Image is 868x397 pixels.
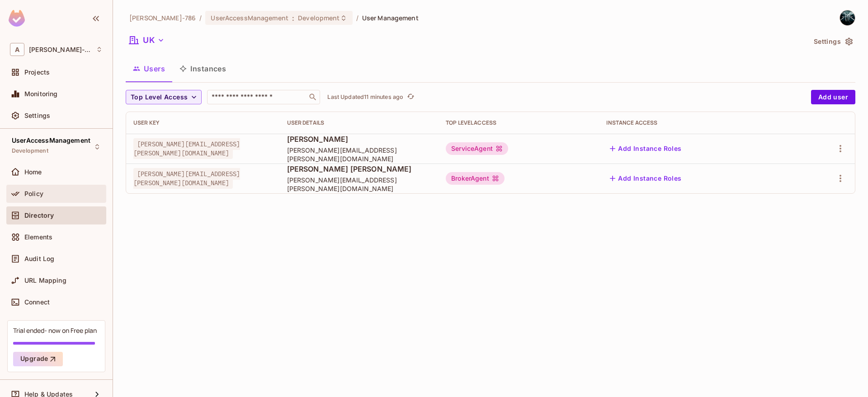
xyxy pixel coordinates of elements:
div: Trial ended- now on Free plan [13,326,97,335]
p: Last Updated 11 minutes ago [327,93,403,101]
span: : [292,14,295,22]
img: Arunkumar T [840,10,855,25]
div: ServiceAgent [446,142,508,155]
span: Projects [24,69,50,76]
button: Users [126,57,172,80]
span: [PERSON_NAME] [PERSON_NAME] [287,164,432,174]
img: SReyMgAAAABJRU5ErkJggg== [9,10,25,27]
span: Elements [24,234,52,241]
span: [PERSON_NAME] [287,134,432,144]
button: Instances [172,57,233,80]
span: [PERSON_NAME][EMAIL_ADDRESS][PERSON_NAME][DOMAIN_NAME] [287,146,432,163]
button: Top Level Access [126,90,202,104]
span: the active workspace [129,14,196,22]
li: / [199,14,202,22]
span: Development [12,147,48,154]
button: UK [126,33,168,47]
span: [PERSON_NAME][EMAIL_ADDRESS][PERSON_NAME][DOMAIN_NAME] [133,168,240,189]
span: Policy [24,190,43,197]
span: User Management [362,14,419,22]
span: Directory [24,212,54,219]
span: Development [298,14,340,22]
button: Add user [811,90,855,104]
span: refresh [407,93,415,102]
div: User Details [287,119,432,126]
span: URL Mapping [24,277,66,284]
span: UserAccessManagement [12,137,90,144]
span: Audit Log [24,255,54,262]
button: Add Instance Roles [606,171,685,186]
span: UserAccessManagement [211,14,288,22]
span: [PERSON_NAME][EMAIL_ADDRESS][PERSON_NAME][DOMAIN_NAME] [133,138,240,159]
span: Settings [24,112,50,119]
span: Click to refresh data [403,92,416,103]
div: User Key [133,119,273,126]
li: / [356,14,359,22]
button: refresh [405,92,416,103]
div: Top Level Access [446,119,592,126]
span: Monitoring [24,90,58,98]
button: Upgrade [13,352,63,366]
button: Settings [810,34,855,49]
span: Connect [24,299,50,306]
span: Top Level Access [131,92,188,103]
span: [PERSON_NAME][EMAIL_ADDRESS][PERSON_NAME][DOMAIN_NAME] [287,176,432,193]
button: Add Instance Roles [606,141,685,156]
span: Workspace: Arunkumar-786 [29,46,91,53]
div: Instance Access [606,119,787,126]
span: A [10,43,24,56]
div: BrokerAgent [446,172,505,185]
span: Home [24,168,42,176]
